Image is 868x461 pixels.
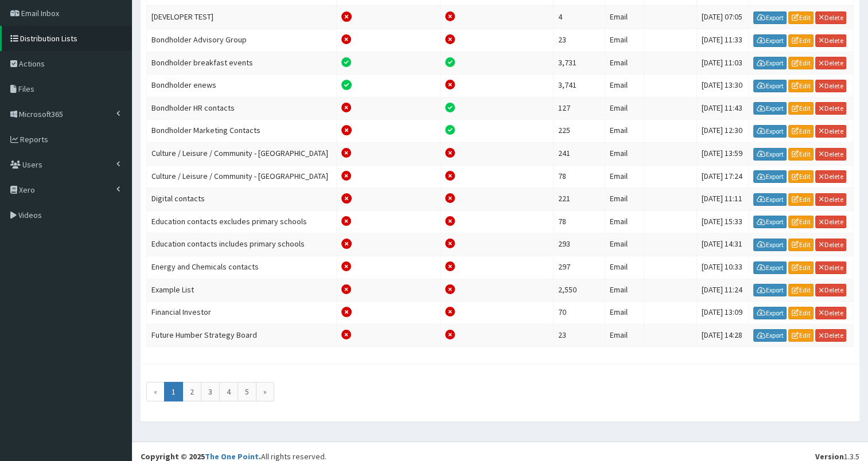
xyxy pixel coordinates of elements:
td: Email [605,29,644,52]
td: [DATE] 11:24 [696,279,749,302]
td: Email [605,302,644,325]
a: Export [753,102,787,115]
a: Export [753,57,787,69]
td: Bondholder HR contacts [147,97,337,120]
td: Email [605,165,644,188]
a: 4 [219,382,238,401]
a: Export [753,193,787,206]
span: Videos [18,210,42,220]
td: Education contacts excludes primary schools [147,210,337,233]
td: [DATE] 13:30 [696,75,749,97]
a: Delete [815,261,846,274]
td: [DATE] 13:59 [696,142,749,165]
a: Delete [815,307,846,319]
a: Edit [788,239,813,251]
td: [DATE] 10:33 [696,256,749,279]
td: Email [605,256,644,279]
a: Export [753,125,787,138]
a: Edit [788,102,813,115]
a: Delete [815,148,846,161]
a: Export [753,170,787,183]
td: [DATE] 15:33 [696,210,749,233]
td: Culture / Leisure / Community - [GEOGRAPHIC_DATA] [147,165,337,188]
td: [DATE] 12:30 [696,120,749,143]
td: [DATE] 14:31 [696,233,749,256]
span: 1 [164,382,183,401]
td: Email [605,75,644,97]
td: 225 [553,120,605,143]
td: 293 [553,233,605,256]
a: Edit [788,57,813,69]
td: Email [605,324,644,347]
td: 23 [553,324,605,347]
a: Delete [815,239,846,251]
a: Delete [815,102,846,115]
td: [DATE] 11:33 [696,29,749,52]
td: Email [605,142,644,165]
a: Export [753,329,787,342]
td: [DATE] 07:05 [696,6,749,29]
td: Education contacts includes primary schools [147,233,337,256]
td: 3,731 [553,52,605,75]
a: 5 [238,382,256,401]
a: Edit [788,80,813,92]
a: Delete [815,216,846,228]
a: 2 [182,382,201,401]
td: Email [605,97,644,120]
a: Edit [788,170,813,183]
td: Culture / Leisure / Community - [GEOGRAPHIC_DATA] [147,142,337,165]
a: Edit [788,329,813,342]
a: Export [753,284,787,296]
a: 3 [201,382,220,401]
td: Email [605,52,644,75]
a: Edit [788,34,813,47]
td: Bondholder Advisory Group [147,29,337,52]
a: Delete [815,193,846,206]
a: Edit [788,261,813,274]
a: Export [753,148,787,161]
a: Edit [788,284,813,296]
a: Export [753,80,787,92]
span: Users [22,159,42,170]
td: Email [605,6,644,29]
span: Reports [20,134,48,144]
a: Export [753,34,787,47]
a: Export [753,261,787,274]
td: Email [605,188,644,211]
td: 78 [553,210,605,233]
a: Export [753,239,787,251]
td: Bondholder Marketing Contacts [147,120,337,143]
td: [DEVELOPER TEST] [147,6,337,29]
span: Email Inbox [21,8,59,18]
a: Edit [788,11,813,24]
a: Delete [815,34,846,47]
a: Edit [788,307,813,319]
a: Edit [788,193,813,206]
span: Files [18,84,34,94]
td: 127 [553,97,605,120]
span: Xero [19,185,35,195]
td: Example List [147,279,337,302]
td: Energy and Chemicals contacts [147,256,337,279]
a: Delete [815,329,846,342]
a: Delete [815,125,846,138]
td: Bondholder enews [147,75,337,97]
a: Export [753,216,787,228]
td: [DATE] 11:43 [696,97,749,120]
td: 78 [553,165,605,188]
a: Delete [815,11,846,24]
a: Edit [788,148,813,161]
a: Delete [815,284,846,296]
td: Email [605,120,644,143]
span: Actions [19,58,45,69]
td: [DATE] 11:11 [696,188,749,211]
td: Future Humber Strategy Board [147,324,337,347]
td: Email [605,233,644,256]
a: Delete [815,170,846,183]
a: Export [753,11,787,24]
span: « [146,382,165,401]
td: [DATE] 14:28 [696,324,749,347]
td: 23 [553,29,605,52]
td: [DATE] 13:09 [696,302,749,325]
a: Edit [788,216,813,228]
